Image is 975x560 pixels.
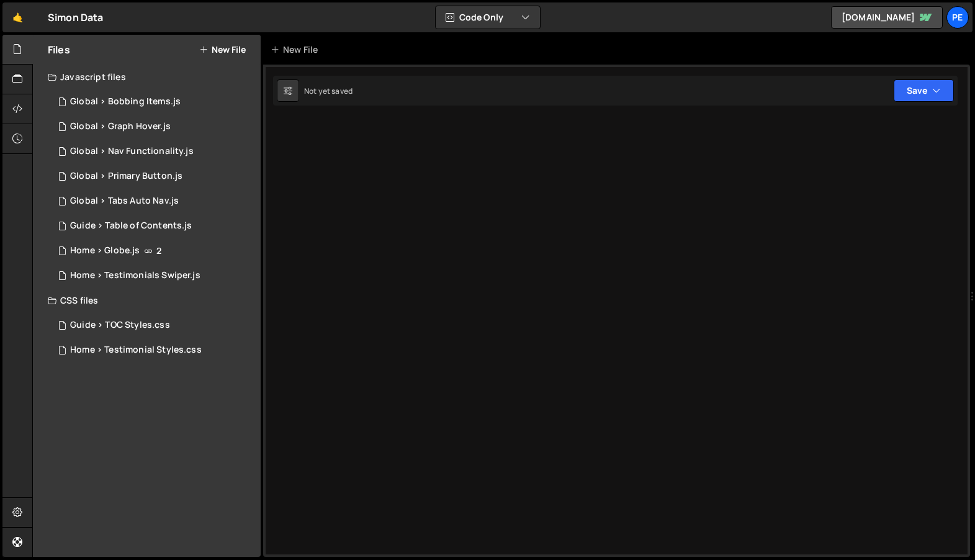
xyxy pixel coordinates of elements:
[199,45,246,55] button: New File
[33,65,261,89] div: Javascript files
[70,320,170,331] div: Guide > TOC Styles.css
[48,238,261,263] div: 16753/46016.js
[48,114,261,139] div: 16753/45758.js
[48,10,104,25] div: Simon Data
[70,121,171,132] div: Global > Graph Hover.js
[70,96,181,107] div: Global > Bobbing Items.js
[48,139,261,164] div: 16753/46225.js
[894,79,954,102] button: Save
[436,6,540,29] button: Code Only
[831,6,943,29] a: [DOMAIN_NAME]
[70,146,194,157] div: Global > Nav Functionality.js
[70,270,200,281] div: Home > Testimonials Swiper.js
[48,189,261,214] div: 16753/46062.js
[2,2,33,32] a: 🤙
[48,43,70,56] h2: Files
[48,164,261,189] div: 16753/45990.js
[271,43,323,56] div: New File
[48,214,261,238] div: 16753/46418.js
[33,288,261,313] div: CSS files
[48,313,261,338] div: 16753/46419.css
[48,338,261,363] div: 16753/45793.css
[70,220,192,232] div: Guide > Table of Contents.js
[70,345,202,356] div: Home > Testimonial Styles.css
[156,246,161,256] span: 2
[946,6,969,29] a: Pe
[304,86,353,96] div: Not yet saved
[70,196,179,207] div: Global > Tabs Auto Nav.js
[48,263,261,288] div: 16753/45792.js
[48,89,261,114] div: 16753/46060.js
[70,171,182,182] div: Global > Primary Button.js
[70,245,140,256] div: Home > Globe.js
